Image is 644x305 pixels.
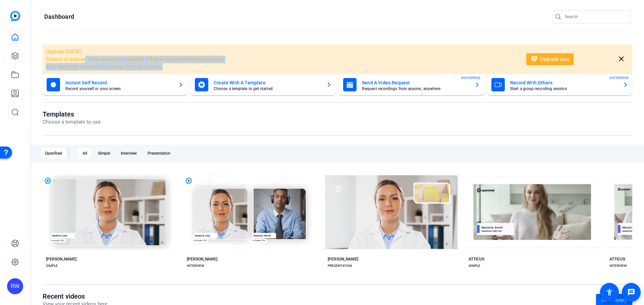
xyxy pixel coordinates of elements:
[43,118,101,126] p: Choose a template to use
[328,256,358,262] div: [PERSON_NAME]
[43,292,107,300] h1: Recent videos
[627,288,635,296] mat-icon: message
[144,148,174,159] div: Presentation
[617,55,626,63] mat-icon: close
[214,87,321,91] mat-card-subtitle: Choose a template to get started
[339,74,484,95] button: Send A Video RequestRequest recordings from anyone, anywhereENTERPRISE
[461,75,481,80] span: ENTERPRISE
[362,87,469,91] mat-card-subtitle: Request recordings from anyone, anywhere
[609,256,625,262] div: ATTICUS
[187,256,217,262] div: [PERSON_NAME]
[469,256,484,262] div: ATTICUS
[510,79,618,87] mat-card-title: Record With Others
[41,148,66,159] div: OpenReel
[46,56,518,63] li: Creator is expired. Your account is currently a free account with limited access.
[362,79,469,87] mat-card-title: Send A Video Request
[526,53,574,65] button: Upgrade now
[565,13,625,21] input: Search
[43,74,187,95] button: Instant Self RecordRecord yourself or your screen
[487,74,632,95] button: Record With OthersStart a group recording sessionENTERPRISE
[10,11,20,21] img: blue-gradient.svg
[43,110,101,118] h1: Templates
[187,263,204,269] div: INTERVIEW
[46,256,76,262] div: [PERSON_NAME]
[214,79,321,87] mat-card-title: Create With A Template
[78,148,91,159] div: All
[609,263,627,269] div: INTERVIEW
[191,74,336,95] button: Create With A TemplateChoose a template to get started
[65,87,173,91] mat-card-subtitle: Record yourself or your screen
[609,75,629,80] span: ENTERPRISE
[605,288,613,296] mat-icon: accessibility
[469,263,480,269] div: SIMPLE
[44,13,74,21] h1: Dashboard
[94,148,114,159] div: Simple
[65,79,173,87] mat-card-title: Instant Self Record
[7,278,23,294] div: RW
[46,49,81,55] span: Upgrade [DATE]
[46,263,58,269] div: SIMPLE
[46,63,518,71] li: Your team has reached the storage limit for Creator.
[117,148,141,159] div: Interview
[530,55,538,63] mat-icon: diamond
[328,263,352,269] div: PRESENTATION
[510,87,618,91] mat-card-subtitle: Start a group recording session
